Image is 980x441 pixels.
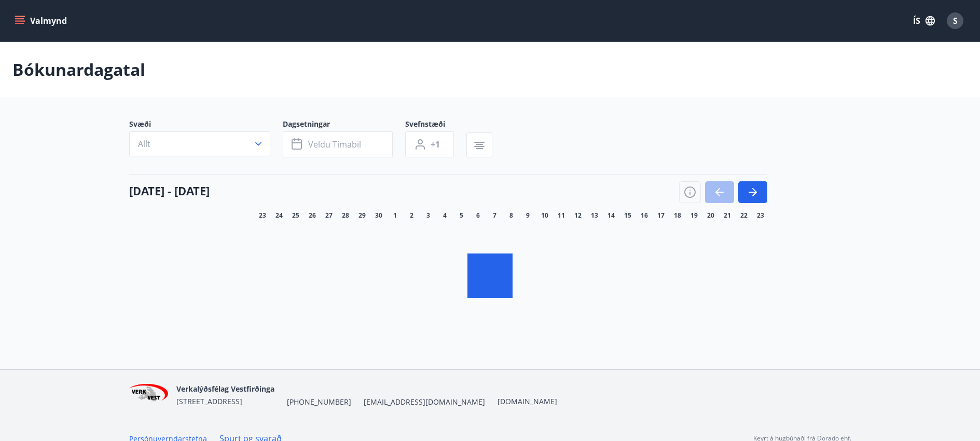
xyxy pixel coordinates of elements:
h4: [DATE] - [DATE] [129,183,210,198]
span: 20 [707,211,714,220]
span: 15 [624,211,631,220]
span: 4 [443,211,447,220]
span: 9 [526,211,530,220]
span: 29 [358,211,366,220]
span: 27 [325,211,333,220]
span: 16 [641,211,648,220]
span: Dagsetningar [283,119,405,131]
span: Svæði [129,119,283,131]
button: +1 [405,131,454,157]
span: 22 [740,211,748,220]
p: Bókunardagatal [12,58,145,81]
span: 8 [509,211,513,220]
span: Veldu tímabil [308,139,361,150]
span: 1 [393,211,397,220]
span: 2 [410,211,413,220]
button: Veldu tímabil [283,131,393,157]
span: Svefnstæði [405,119,466,131]
span: 5 [460,211,463,220]
span: 12 [574,211,582,220]
span: [STREET_ADDRESS] [176,396,242,406]
span: [PHONE_NUMBER] [287,397,351,407]
button: Allt [129,131,270,156]
span: 30 [375,211,382,220]
span: 26 [309,211,316,220]
a: [DOMAIN_NAME] [498,396,557,406]
span: 7 [493,211,496,220]
span: 25 [292,211,299,220]
button: menu [12,11,71,30]
span: 23 [259,211,266,220]
span: [EMAIL_ADDRESS][DOMAIN_NAME] [364,397,485,407]
span: +1 [431,139,440,150]
span: 13 [591,211,598,220]
span: 19 [691,211,698,220]
span: 10 [541,211,548,220]
span: 14 [608,211,615,220]
span: 24 [275,211,283,220]
button: S [943,8,968,33]
span: Verkalýðsfélag Vestfirðinga [176,384,274,394]
span: 6 [476,211,480,220]
span: S [953,15,958,26]
button: ÍS [907,11,941,30]
span: 21 [724,211,731,220]
span: 11 [558,211,565,220]
span: 3 [426,211,430,220]
span: Allt [138,138,150,150]
span: 17 [657,211,665,220]
span: 28 [342,211,349,220]
span: 18 [674,211,681,220]
img: jihgzMk4dcgjRAW2aMgpbAqQEG7LZi0j9dOLAUvz.png [129,384,169,406]
span: 23 [757,211,764,220]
